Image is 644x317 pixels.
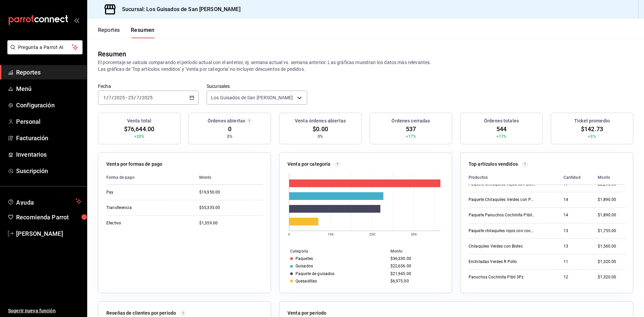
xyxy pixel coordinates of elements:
[598,212,625,218] div: $1,890.00
[390,271,441,276] div: $21,945.00
[563,212,587,218] div: 14
[581,124,603,134] span: $142.73
[16,134,82,143] span: Facturación
[208,117,245,124] h3: Órdenes abiertas
[318,134,323,140] span: 0%
[16,213,82,222] span: Recomienda Parrot
[106,95,108,100] span: /
[469,170,558,185] th: Productos
[563,274,587,280] div: 12
[328,232,334,236] text: 10K
[114,95,125,100] input: ----
[496,124,506,134] span: 544
[469,259,536,265] div: Enchiladas Verdes R Pollo
[279,248,388,255] th: Categoría
[106,205,173,211] div: Transferencia
[390,279,441,283] div: $6,975.00
[406,124,416,134] span: 537
[5,49,83,56] a: Pregunta a Parrot AI
[8,307,82,314] span: Sugerir nueva función
[287,310,326,317] p: Venta por periodo
[106,190,173,195] div: Pay
[128,95,134,100] input: --
[16,166,82,175] span: Suscripción
[388,248,452,255] th: Monto
[124,124,154,134] span: $76,644.00
[592,170,625,185] th: Monto
[16,229,82,238] span: [PERSON_NAME]
[469,228,536,234] div: Paquete chilaquiles rojos con cochinita
[288,232,290,236] text: 0
[469,244,536,249] div: Chilaquiles Verdes con Bistec
[98,59,633,72] p: El porcentaje se calcula comparando el período actual con el anterior, ej. semana actual vs. sema...
[295,117,346,124] h3: Venta órdenes abiertas
[136,95,140,100] input: --
[469,197,536,203] div: Paquete Chilaquiles Verdes con Pollo
[106,220,173,226] div: Efectivo
[390,264,441,268] div: $22,656.00
[18,44,72,51] span: Pregunta a Parrot AI
[126,95,127,100] span: -
[391,117,430,124] h3: Órdenes cerradas
[484,117,519,124] h3: Órdenes totales
[411,232,417,236] text: 30K
[496,134,507,140] span: +17%
[112,95,114,100] span: /
[194,170,263,185] th: Monto
[313,124,328,134] span: $0.00
[16,68,82,77] span: Reportes
[588,134,596,140] span: +3%
[199,220,263,226] div: $1,359.00
[598,197,625,203] div: $1,890.00
[296,256,313,261] div: Paquetes
[406,134,416,140] span: +17%
[106,161,162,168] p: Venta por formas de pago
[134,134,145,140] span: +20%
[369,232,376,236] text: 20K
[469,274,536,280] div: Panuchos Cochinita Pibil 3Pz
[207,84,307,89] label: Sucursales
[287,161,331,168] p: Venta por categoría
[211,94,293,101] span: Los Guisados de San [PERSON_NAME]
[117,5,240,13] h3: Sucursal: Los Guisados de San [PERSON_NAME]
[558,170,593,185] th: Cantidad
[563,244,587,249] div: 13
[598,228,625,234] div: $1,755.00
[16,101,82,110] span: Configuración
[199,205,263,211] div: $55,335.00
[98,27,120,38] button: Reportes
[131,27,155,38] button: Resumen
[140,95,142,100] span: /
[103,95,106,100] input: --
[469,212,536,218] div: Paquete Panuchos Cochinita Pibil 3pzas
[106,310,176,317] p: Reseñas de clientes por periodo
[142,95,153,100] input: ----
[106,170,194,185] th: Forma de pago
[98,27,155,38] div: navigation tabs
[74,17,79,23] button: open_drawer_menu
[16,197,73,205] span: Ayuda
[227,134,232,140] span: 0%
[296,279,317,283] div: Quesadillas
[598,259,625,265] div: $1,320.00
[7,40,83,54] button: Pregunta a Parrot AI
[296,264,313,268] div: Guisados
[127,117,151,124] h3: Venta total
[574,117,610,124] h3: Ticket promedio
[598,244,625,249] div: $1,560.00
[16,150,82,159] span: Inventarios
[469,161,518,168] p: Top artículos vendidos
[563,197,587,203] div: 14
[16,84,82,93] span: Menú
[108,95,112,100] input: --
[98,84,199,89] label: Fecha
[598,274,625,280] div: $1,320.00
[563,228,587,234] div: 13
[390,256,441,261] div: $36,330.00
[98,49,126,59] div: Resumen
[296,271,334,276] div: Paquete de guisados
[134,95,136,100] span: /
[199,190,263,195] div: $19,950.00
[16,117,82,126] span: Personal
[228,124,231,134] span: 0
